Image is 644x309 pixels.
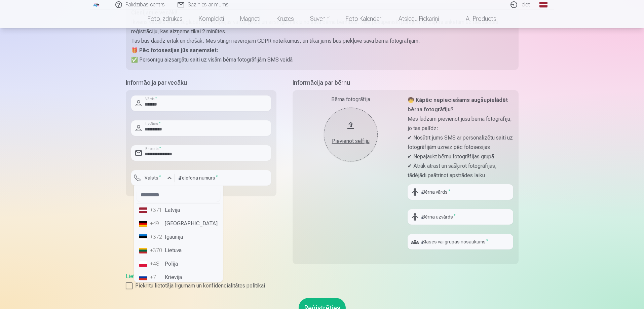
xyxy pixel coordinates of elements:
[150,246,163,255] div: +370
[137,203,220,217] li: Latvija
[142,175,164,181] label: Valsts
[408,133,513,152] p: ✔ Nosūtīt jums SMS ar personalizētu saiti uz fotogrāfijām uzreiz pēc fotosesijas
[150,220,163,228] div: +49
[137,230,220,244] li: Igaunija
[131,55,513,65] p: ✅ Personīgu aizsargātu saiti uz visām bērna fotogrāfijām SMS veidā
[137,217,220,230] li: [GEOGRAPHIC_DATA]
[131,170,175,186] button: Valsts*
[150,273,163,281] div: +7
[150,260,163,268] div: +48
[331,137,371,145] div: Pievienot selfiju
[137,257,220,271] li: Polija
[293,78,519,87] h5: Informācija par bērnu
[191,9,232,28] a: Komplekti
[150,206,163,214] div: +371
[408,97,508,113] strong: 🧒 Kāpēc nepieciešams augšupielādēt bērna fotogrāfiju?
[131,47,218,53] strong: 🎁 Pēc fotosesijas jūs saņemsiet:
[447,9,504,28] a: All products
[126,273,168,279] a: Lietošanas līgums
[150,233,163,241] div: +372
[137,271,220,284] li: Krievija
[93,3,100,7] img: /fa1
[338,9,390,28] a: Foto kalendāri
[126,272,519,290] div: ,
[408,161,513,180] p: ✔ Ātrāk atrast un sašķirot fotogrāfijas, tādējādi paātrinot apstrādes laiku
[140,9,191,28] a: Foto izdrukas
[126,282,519,290] label: Piekrītu lietotāja līgumam un konfidencialitātes politikai
[324,108,378,161] button: Pievienot selfiju
[131,36,513,46] p: Tas būs daudz ērtāk un drošāk. Mēs stingri ievērojam GDPR noteikumus, un tikai jums būs piekļuve ...
[408,152,513,161] p: ✔ Nepajaukt bērnu fotogrāfijas grupā
[137,244,220,257] li: Lietuva
[390,9,447,28] a: Atslēgu piekariņi
[298,95,404,104] div: Bērna fotogrāfija
[232,9,268,28] a: Magnēti
[408,114,513,133] p: Mēs lūdzam pievienot jūsu bērna fotogrāfiju, jo tas palīdz:
[302,9,338,28] a: Suvenīri
[268,9,302,28] a: Krūzes
[126,78,276,87] h5: Informācija par vecāku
